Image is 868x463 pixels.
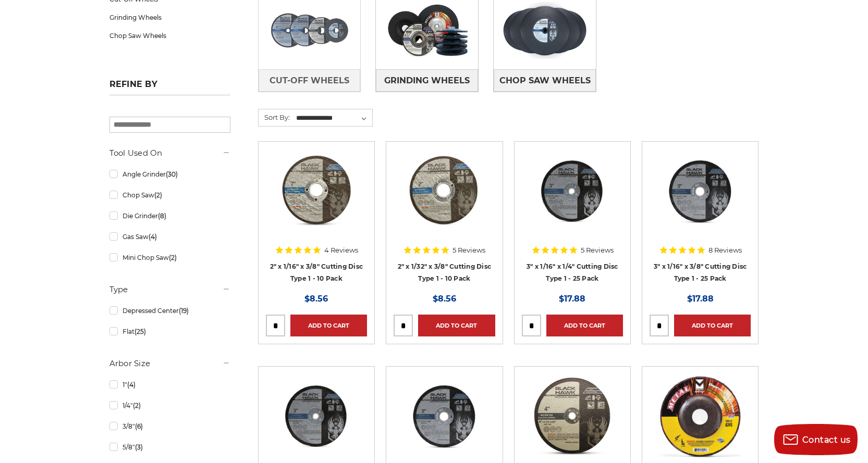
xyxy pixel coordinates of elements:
[109,147,230,159] h5: Tool Used On
[499,72,591,90] span: Chop Saw Wheels
[135,328,146,335] span: (25)
[559,294,585,304] span: $17.88
[394,149,495,250] a: 2" x 1/32" x 3/8" Cut Off Wheel
[135,422,143,430] span: (6)
[109,186,230,204] a: Chop Saw
[109,322,230,341] a: Flat
[109,79,230,95] h5: Refine by
[270,262,363,282] a: 2" x 1/16" x 3/8" Cutting Disc Type 1 - 10 Pack
[109,396,230,415] a: 1/4"
[290,315,367,336] a: Add to Cart
[109,438,230,456] a: 5/8"
[418,315,495,336] a: Add to Cart
[109,27,230,45] a: Chop Saw Wheels
[109,207,230,225] a: Die Grinder
[295,110,372,126] select: Sort By:
[324,247,358,254] span: 4 Reviews
[774,424,858,455] button: Contact us
[402,374,486,457] img: 3" x 1/32" x 3/8" Cut Off Wheel
[270,72,349,90] span: Cut-Off Wheels
[109,8,230,27] a: Grinding Wheels
[275,149,358,232] img: 2" x 1/16" x 3/8" Cut Off Wheel
[581,247,614,254] span: 5 Reviews
[658,149,742,232] img: 3" x 1/16" x 3/8" Cutting Disc
[494,69,596,92] a: Chop Saw Wheels
[149,233,157,241] span: (4)
[259,69,361,92] a: Cut-Off Wheels
[687,294,714,304] span: $17.88
[433,294,456,304] span: $8.56
[109,376,230,394] a: 1"
[109,417,230,435] a: 3/8"
[453,247,485,254] span: 5 Reviews
[179,307,189,315] span: (19)
[384,72,470,90] span: Grinding Wheels
[402,149,486,232] img: 2" x 1/32" x 3/8" Cut Off Wheel
[154,191,162,199] span: (2)
[275,374,358,457] img: 3" x 1/32" x 1/4" Cutting Disc
[127,381,136,389] span: (4)
[708,247,742,254] span: 8 Reviews
[531,149,614,232] img: 3” x .0625” x 1/4” Die Grinder Cut-Off Wheels by Black Hawk Abrasives
[658,374,742,457] img: Mercer 4" x 1/8" x 5/8 Cutting and Light Grinding Wheel
[133,402,141,409] span: (2)
[376,69,478,92] a: Grinding Wheels
[109,228,230,246] a: Gas Saw
[266,149,367,250] a: 2" x 1/16" x 3/8" Cut Off Wheel
[522,149,623,250] a: 3” x .0625” x 1/4” Die Grinder Cut-Off Wheels by Black Hawk Abrasives
[109,357,230,370] h5: Arbor Size
[527,262,618,282] a: 3" x 1/16" x 1/4" Cutting Disc Type 1 - 25 Pack
[109,248,230,267] a: Mini Chop Saw
[674,315,751,336] a: Add to Cart
[109,283,230,296] h5: Type
[109,165,230,183] a: Angle Grinder
[135,443,143,451] span: (3)
[166,170,178,178] span: (30)
[304,294,328,304] span: $8.56
[158,212,166,220] span: (8)
[259,109,290,125] label: Sort By:
[802,435,851,445] span: Contact us
[546,315,623,336] a: Add to Cart
[531,374,614,457] img: 4" x 1/32" x 3/8" Cutting Disc
[109,302,230,320] a: Depressed Center
[169,254,177,261] span: (2)
[398,262,492,282] a: 2" x 1/32" x 3/8" Cutting Disc Type 1 - 10 Pack
[650,149,751,250] a: 3" x 1/16" x 3/8" Cutting Disc
[654,262,747,282] a: 3" x 1/16" x 3/8" Cutting Disc Type 1 - 25 Pack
